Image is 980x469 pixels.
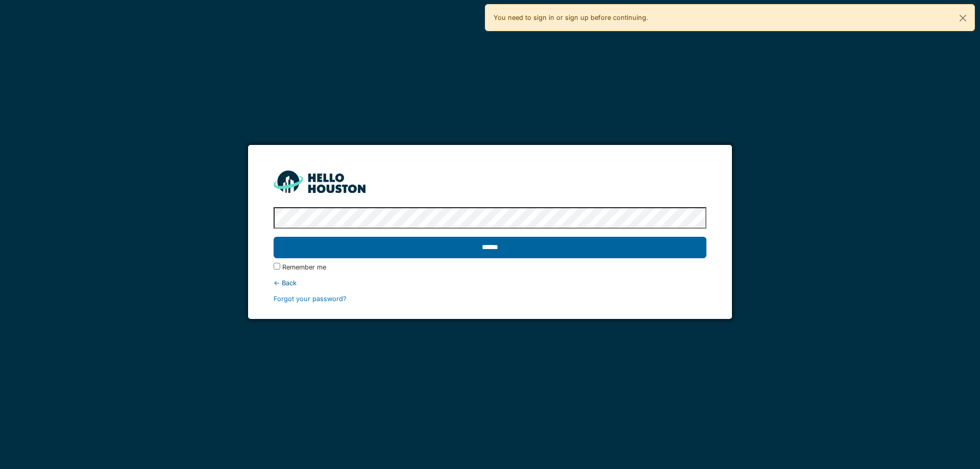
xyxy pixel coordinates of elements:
a: Forgot your password? [274,295,347,303]
div: ← Back [274,278,706,288]
img: HH_line-BYnF2_Hg.png [274,170,365,192]
button: Close [951,5,974,32]
label: Remember me [282,262,326,272]
div: You need to sign in or sign up before continuing. [485,4,975,31]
